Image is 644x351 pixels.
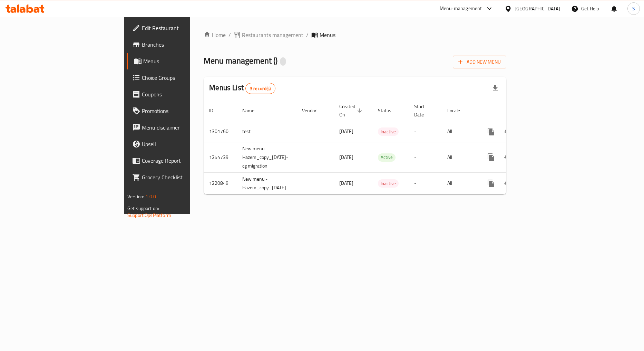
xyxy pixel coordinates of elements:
a: Promotions [127,103,232,119]
a: Coverage Report [127,152,232,169]
span: Vendor [302,106,325,115]
nav: breadcrumb [204,31,506,39]
button: more [483,123,499,140]
div: Inactive [378,127,399,136]
span: [DATE] [339,179,353,188]
td: New menu - Hazem_copy_[DATE]-cg migration [237,142,296,172]
span: Inactive [378,128,399,136]
span: Branches [142,40,226,49]
a: Edit Restaurant [127,20,232,36]
div: Menu-management [440,4,482,13]
td: - [409,172,442,194]
div: Total records count [245,83,275,94]
a: Choice Groups [127,69,232,86]
td: test [237,121,296,142]
button: Change Status [499,149,516,165]
span: Start Date [414,102,433,119]
span: Version: [127,192,144,201]
span: Add New Menu [458,58,501,66]
span: Status [378,106,400,115]
span: Menus [143,57,226,65]
span: 3 record(s) [246,85,275,92]
td: All [442,121,477,142]
span: Edit Restaurant [142,24,226,32]
span: Upsell [142,140,226,148]
span: Coupons [142,90,226,98]
span: Locale [447,106,469,115]
a: Menus [127,53,232,69]
span: Menu disclaimer [142,123,226,132]
span: Inactive [378,180,399,188]
td: - [409,142,442,172]
a: Restaurants management [234,31,303,39]
span: Get support on: [127,204,159,213]
span: Active [378,153,396,161]
span: [DATE] [339,127,353,136]
button: more [483,149,499,165]
span: Grocery Checklist [142,173,226,181]
span: Coverage Report [142,156,226,165]
h2: Menus List [209,83,275,94]
span: Menu management ( ) [204,53,277,68]
button: Add New Menu [453,56,506,68]
a: Upsell [127,136,232,152]
div: Export file [487,80,504,97]
span: Choice Groups [142,74,226,82]
span: [DATE] [339,153,353,162]
th: Actions [477,100,555,121]
span: Restaurants management [242,31,303,39]
span: 1.0.0 [145,192,156,201]
button: Change Status [499,175,516,192]
table: enhanced table [204,100,555,195]
a: Coupons [127,86,232,103]
span: Menus [320,31,335,39]
td: All [442,142,477,172]
td: - [409,121,442,142]
div: [GEOGRAPHIC_DATA] [515,5,560,12]
a: Branches [127,36,232,53]
a: Menu disclaimer [127,119,232,136]
span: Name [242,106,263,115]
span: S [632,5,635,12]
button: Change Status [499,123,516,140]
li: / [306,31,309,39]
span: Created On [339,102,364,119]
td: All [442,172,477,194]
a: Support.OpsPlatform [127,211,171,220]
a: Grocery Checklist [127,169,232,186]
button: more [483,175,499,192]
div: Active [378,153,396,162]
span: ID [209,106,222,115]
td: New menu - Hazem_copy_[DATE] [237,172,296,194]
span: Promotions [142,107,226,115]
